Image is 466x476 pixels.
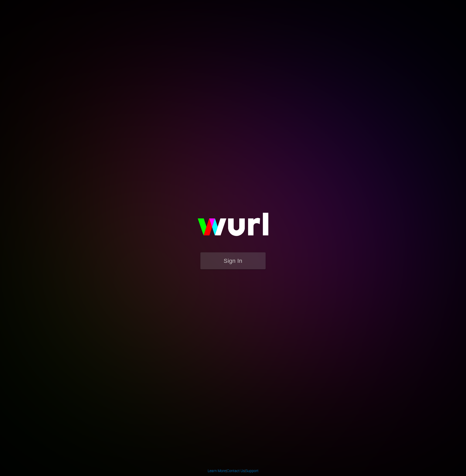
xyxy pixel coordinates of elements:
div: | | [208,468,259,473]
a: Contact Us [227,469,245,473]
img: wurl-logo-on-black-223613ac3d8ba8fe6dc639794a292ebdb59501304c7dfd60c99c58986ef67473.svg [181,201,285,252]
button: Sign In [200,252,266,269]
a: Learn More [208,469,226,473]
a: Support [246,469,259,473]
